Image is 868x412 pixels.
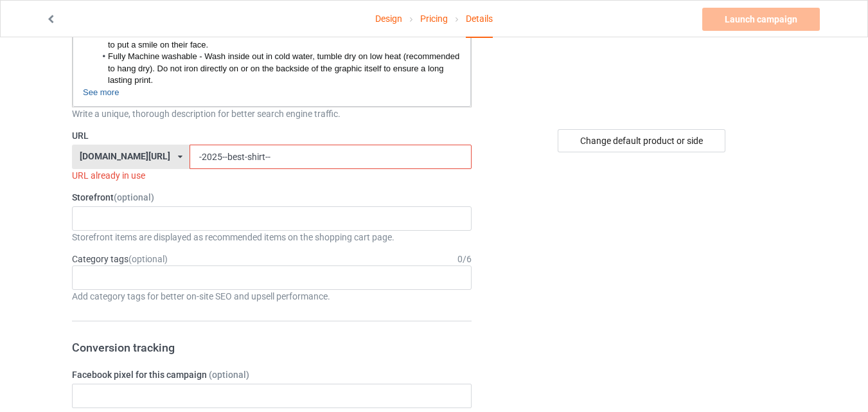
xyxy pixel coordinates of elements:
[72,368,472,381] label: Facebook pixel for this campaign
[72,290,472,303] div: Add category tags for better on-site SEO and upsell performance.
[209,370,249,380] span: (optional)
[72,107,472,120] div: Write a unique, thorough description for better search engine traffic.
[108,16,462,49] span: This Revolution Movement unisex (Men and Women) T-shirt is a comfortable, affordable way to expre...
[420,1,448,37] a: Pricing
[114,192,154,202] span: (optional)
[80,152,170,161] div: [DOMAIN_NAME][URL]
[466,1,493,38] div: Details
[457,253,472,265] div: 0 / 6
[72,340,472,355] h3: Conversion tracking
[128,254,168,264] span: (optional)
[72,231,472,244] div: Storefront items are displayed as recommended items on the shopping cart page.
[72,253,168,265] label: Category tags
[83,87,119,97] span: See more
[72,191,472,204] label: Storefront
[558,129,725,152] div: Change default product or side
[72,169,472,182] div: URL already in use
[72,129,472,142] label: URL
[108,51,462,85] span: Fully Machine washable - Wash inside out in cold water, tumble dry on low heat (recommended to ha...
[375,1,402,37] a: Design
